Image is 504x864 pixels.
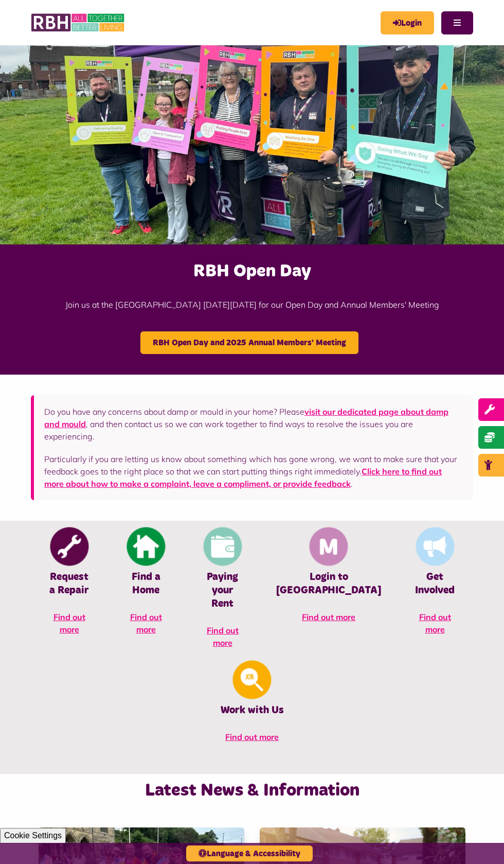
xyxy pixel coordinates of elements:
a: Membership And Mutuality Login to [GEOGRAPHIC_DATA] Find out more [261,526,397,633]
h4: Find a Home [123,570,169,597]
h4: Paying your Rent [200,570,245,610]
span: Find out more [53,612,85,634]
a: Report Repair Request a Repair Find out more [31,526,107,646]
img: RBH [31,10,126,35]
img: Membership And Mutuality [310,527,348,566]
h4: Work with Us [46,703,458,717]
a: Get Involved Get Involved Find out more [397,526,473,646]
a: Click here to find out more about how to make a complaint, leave a compliment, or provide feedback [44,466,442,489]
img: Looking For A Job [233,660,272,699]
a: Looking For A Job Work with Us Find out more [31,659,473,753]
h4: Get Involved [412,570,458,597]
a: Pay Rent Paying your Rent Find out more [184,526,261,659]
h4: Request a Repair [46,570,92,597]
h2: Latest News & Information [31,779,473,802]
a: RBH Open Day and 2025 Annual Members' Meeting [140,331,358,354]
p: Particularly if you are letting us know about something which has gone wrong, we want to make sur... [44,453,463,490]
button: Language & Accessibility [186,845,313,861]
img: Report Repair [50,527,88,566]
iframe: Netcall Web Assistant for live chat [458,818,504,864]
span: Find out more [419,612,451,634]
button: Navigation [441,11,473,34]
span: Find out more [130,612,162,634]
p: Do you have any concerns about damp or mould in your home? Please , and then contact us so we can... [44,405,463,443]
a: visit our dedicated page about damp and mould [44,407,448,429]
h2: RBH Open Day [5,260,499,283]
span: Find out more [302,612,355,622]
img: Get Involved [416,527,454,566]
img: Find A Home [127,527,165,566]
h4: Login to [GEOGRAPHIC_DATA] [276,570,381,597]
a: MyRBH [381,11,434,34]
p: Join us at the [GEOGRAPHIC_DATA] [DATE][DATE] for our Open Day and Annual Members' Meeting [5,283,499,326]
span: Find out more [225,732,279,742]
img: Pay Rent [203,527,242,566]
a: Find A Home Find a Home Find out more [107,526,184,646]
span: Find out more [207,625,239,648]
